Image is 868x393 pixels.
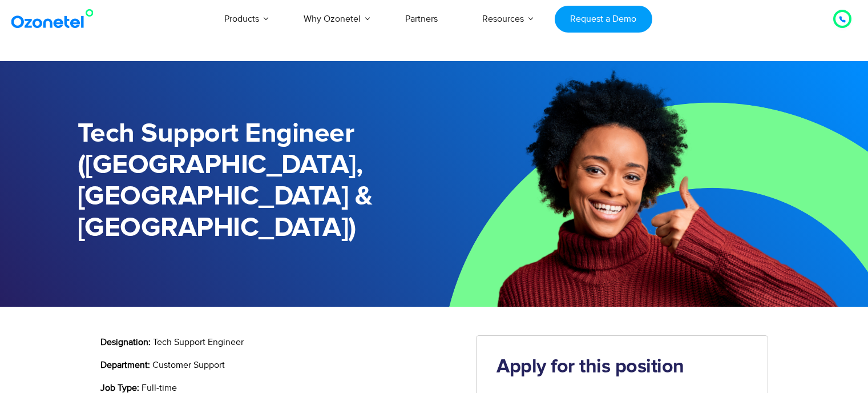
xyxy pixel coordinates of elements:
span: Tech Support Engineer [153,336,244,348]
h1: Tech Support Engineer ([GEOGRAPHIC_DATA], [GEOGRAPHIC_DATA] & [GEOGRAPHIC_DATA]) [78,118,434,244]
b: Department: [100,359,150,371]
b: Designation: [100,336,151,348]
a: Request a Demo [555,6,652,33]
span: Customer Support [152,359,225,371]
h2: Apply for this position [496,356,748,379]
